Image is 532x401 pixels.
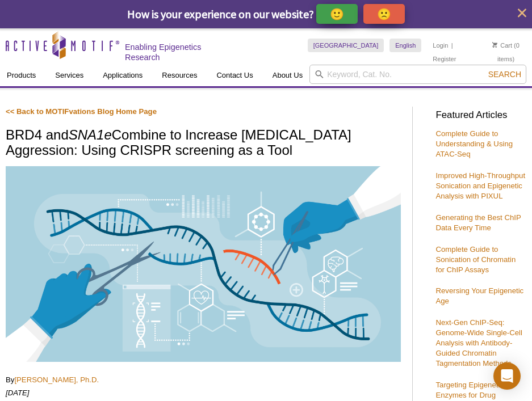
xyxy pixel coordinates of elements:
[308,39,384,52] a: [GEOGRAPHIC_DATA]
[435,111,526,120] h3: Featured Articles
[435,318,522,368] a: Next-Gen ChIP-Seq: Genome-Wide Single-Cell Analysis with Antibody-Guided Chromatin Tagmentation M...
[14,375,99,384] a: [PERSON_NAME], Ph.D.
[492,41,512,49] a: Cart
[266,65,309,86] a: About Us
[6,107,157,116] a: << Back to MOTIFvations Blog Home Page
[435,286,523,305] a: Reversing Your Epigenetic Age
[485,39,526,66] li: (0 items)
[377,7,391,21] p: 🙁
[485,69,525,79] button: Search
[435,245,516,274] a: Complete Guide to Sonication of Chromatin for ChIP Assays
[155,65,204,86] a: Resources
[488,70,521,79] span: Search
[48,65,90,86] a: Services
[435,213,521,232] a: Generating the Best ChIP Data Every Time
[210,65,259,86] a: Contact Us
[433,55,456,63] a: Register
[451,39,453,52] li: |
[6,128,401,159] h1: BRD4 and Combine to Increase [MEDICAL_DATA] Aggression: Using CRISPR screening as a Tool
[127,7,314,21] span: How is your experience on our website?
[309,65,526,84] input: Keyword, Cat. No.
[389,39,421,52] a: English
[125,42,229,62] h2: Enabling Epigenetics Research
[6,375,401,385] p: By
[433,41,448,49] a: Login
[435,171,525,200] a: Improved High-Throughput Sonication and Epigenetic Analysis with PIXUL
[96,65,149,86] a: Applications
[6,389,30,397] em: [DATE]
[6,166,401,362] img: DNA surgery
[435,129,513,158] a: Complete Guide to Understanding & Using ATAC-Seq
[493,362,521,390] div: Open Intercom Messenger
[69,127,112,142] em: SNA1e
[330,7,344,21] p: 🙂
[515,6,529,20] button: close
[492,42,497,48] img: Your Cart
